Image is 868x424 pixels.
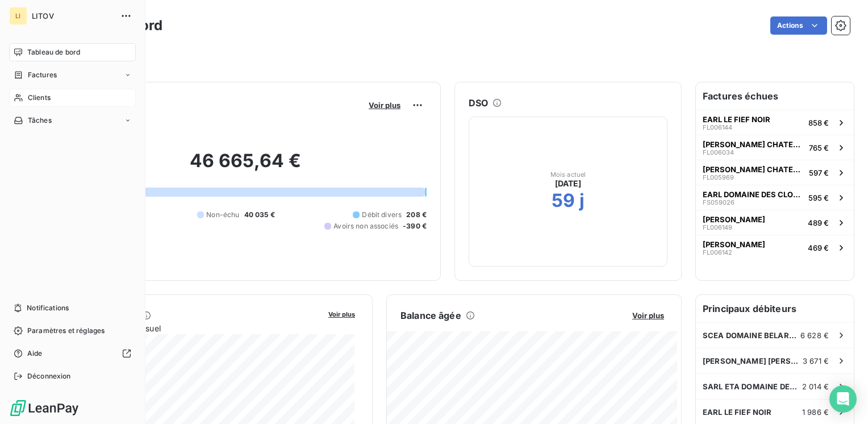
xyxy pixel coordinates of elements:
span: 40 035 € [244,210,275,220]
span: [PERSON_NAME] [703,240,765,249]
span: EARL DOMAINE DES CLOSTIERS [703,190,804,199]
span: [PERSON_NAME] CHATEAU [PERSON_NAME] [703,165,804,174]
span: Paramètres et réglages [27,326,105,336]
div: Open Intercom Messenger [829,385,857,413]
h6: Principaux débiteurs [696,295,854,322]
span: Factures [28,70,57,80]
a: Aide [9,344,136,363]
h6: DSO [469,96,488,110]
button: Voir plus [629,310,667,321]
button: [PERSON_NAME]FL006142469 € [696,235,854,260]
span: 765 € [809,143,829,152]
div: LI [9,7,27,25]
span: 595 € [808,193,829,202]
span: FL006142 [703,249,732,256]
button: [PERSON_NAME] CHATEAU [PERSON_NAME]FL006034765 € [696,135,854,160]
span: 6 628 € [800,331,829,340]
span: Mois actuel [550,171,586,178]
span: Aide [27,348,43,359]
span: FL005969 [703,174,734,181]
span: 489 € [808,218,829,227]
button: Voir plus [365,100,404,110]
span: EARL LE FIEF NOIR [703,408,772,417]
h6: Factures échues [696,82,854,110]
span: SARL ETA DOMAINE DES DEUX VALLEES [703,382,802,391]
span: Notifications [27,303,69,313]
span: Tâches [28,115,52,126]
span: SCEA DOMAINE BELARGUS [703,331,800,340]
span: Tableau de bord [27,47,80,57]
span: LITOV [32,11,114,20]
span: Voir plus [632,311,664,320]
button: Voir plus [325,309,358,319]
button: EARL LE FIEF NOIRFL006144858 € [696,110,854,135]
span: EARL LE FIEF NOIR [703,115,770,124]
span: [PERSON_NAME] [PERSON_NAME] [703,356,803,365]
span: FL006144 [703,124,732,131]
button: Actions [770,16,827,35]
span: Non-échu [206,210,239,220]
button: EARL DOMAINE DES CLOSTIERSFS059026595 € [696,185,854,210]
img: Logo LeanPay [9,399,80,417]
h6: Balance âgée [400,309,461,322]
span: FL006034 [703,149,734,156]
span: Voir plus [369,101,400,110]
span: [DATE] [555,178,582,189]
span: 208 € [406,210,427,220]
span: Voir plus [328,310,355,318]
span: FL006149 [703,224,732,231]
span: Avoirs non associés [333,221,398,231]
span: 1 986 € [802,408,829,417]
span: [PERSON_NAME] [703,215,765,224]
span: 3 671 € [803,356,829,365]
h2: 46 665,64 € [64,149,427,184]
span: Débit divers [362,210,402,220]
button: [PERSON_NAME]FL006149489 € [696,210,854,235]
span: 858 € [808,118,829,127]
span: 2 014 € [802,382,829,391]
span: 469 € [808,243,829,252]
span: Déconnexion [27,371,71,381]
span: Chiffre d'affaires mensuel [64,322,320,334]
span: FS059026 [703,199,735,206]
h2: j [579,189,585,212]
span: 597 € [809,168,829,177]
button: [PERSON_NAME] CHATEAU [PERSON_NAME]FL005969597 € [696,160,854,185]
span: [PERSON_NAME] CHATEAU [PERSON_NAME] [703,140,804,149]
span: Clients [28,93,51,103]
h2: 59 [552,189,575,212]
span: -390 € [403,221,427,231]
